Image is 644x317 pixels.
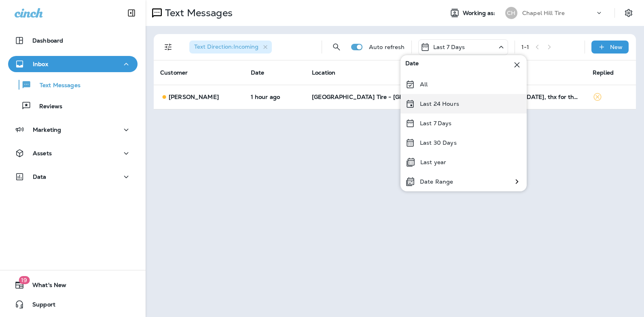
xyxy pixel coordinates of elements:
[24,301,55,311] span: Support
[33,173,47,180] p: Data
[8,32,138,49] button: Dashboard
[369,44,405,50] p: Auto refresh
[251,69,265,76] span: Date
[33,150,52,156] p: Assets
[522,10,565,16] p: Chapel Hill Tire
[420,159,446,165] p: Last year
[8,169,138,185] button: Data
[312,69,335,76] span: Location
[31,103,62,111] p: Reviews
[19,276,30,284] span: 19
[33,126,61,133] p: Marketing
[420,178,453,185] p: Date Range
[420,101,459,107] p: Last 24 Hours
[8,76,138,93] button: Text Messages
[251,94,299,100] p: Sep 1, 2025 07:29 PM
[194,43,258,50] span: Text Direction : Incoming
[8,56,138,72] button: Inbox
[160,69,188,76] span: Customer
[420,120,452,126] p: Last 7 Days
[160,39,176,55] button: Filters
[621,6,636,20] button: Settings
[505,7,517,19] div: CH
[32,82,80,90] p: Text Messages
[420,81,428,88] p: All
[328,39,345,55] button: Search Messages
[610,44,623,50] p: New
[521,44,529,50] div: 1 - 1
[8,296,138,313] button: Support
[420,139,457,146] p: Last 30 Days
[593,69,614,76] span: Replied
[8,97,138,114] button: Reviews
[32,37,63,44] p: Dashboard
[8,122,138,138] button: Marketing
[405,60,419,70] span: Date
[433,44,465,50] p: Last 7 Days
[8,145,138,161] button: Assets
[189,41,272,54] div: Text Direction:Incoming
[463,10,497,17] span: Working as:
[24,282,66,291] span: What's New
[312,93,458,101] span: [GEOGRAPHIC_DATA] Tire - [GEOGRAPHIC_DATA].
[8,277,138,293] button: 19What's New
[120,5,143,21] button: Collapse Sidebar
[33,61,48,67] p: Inbox
[162,7,233,19] p: Text Messages
[169,94,219,100] p: [PERSON_NAME]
